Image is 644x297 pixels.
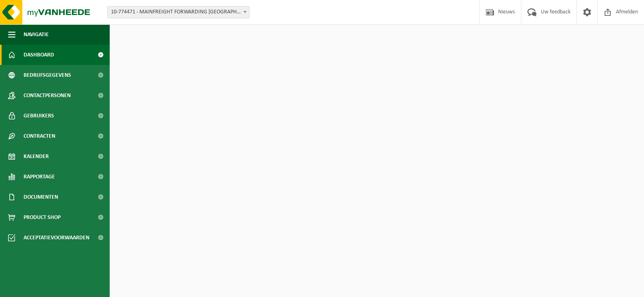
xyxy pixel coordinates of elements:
span: Gebruikers [24,106,54,126]
span: 10-774471 - MAINFREIGHT FORWARDING BELGIUM - ZWIJNAARDE [108,7,249,18]
span: Kalender [24,146,49,167]
span: Product Shop [24,207,61,228]
span: Rapportage [24,167,55,187]
span: Dashboard [24,45,54,65]
span: Navigatie [24,24,49,45]
span: Contracten [24,126,55,146]
span: Documenten [24,187,58,207]
span: 10-774471 - MAINFREIGHT FORWARDING BELGIUM - ZWIJNAARDE [107,6,249,18]
span: Contactpersonen [24,85,71,106]
span: Bedrijfsgegevens [24,65,71,85]
span: Acceptatievoorwaarden [24,228,89,248]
